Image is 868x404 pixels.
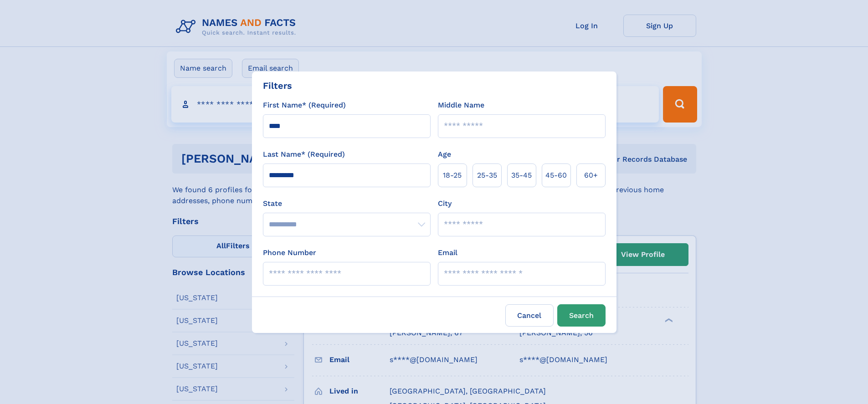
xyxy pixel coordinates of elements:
label: Middle Name [438,100,484,111]
button: Search [557,304,606,327]
span: 45‑60 [545,170,567,181]
label: Last Name* (Required) [263,149,345,160]
span: 18‑25 [443,170,462,181]
label: State [263,198,431,209]
label: Cancel [505,304,554,327]
label: Email [438,247,457,258]
label: Age [438,149,451,160]
label: First Name* (Required) [263,100,346,111]
div: Filters [263,79,292,92]
span: 60+ [584,170,598,181]
span: 35‑45 [511,170,532,181]
span: 25‑35 [477,170,497,181]
label: Phone Number [263,247,316,258]
label: City [438,198,452,209]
